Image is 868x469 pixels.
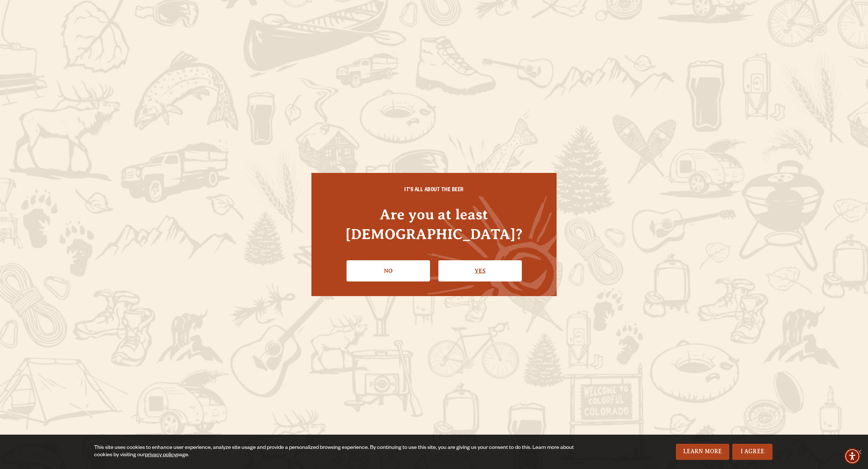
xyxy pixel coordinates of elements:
a: Confirm I'm 21 or older [438,260,522,281]
a: No [347,260,430,281]
a: I Agree [732,444,772,460]
h4: Are you at least [DEMOGRAPHIC_DATA]? [326,205,542,243]
h6: IT'S ALL ABOUT THE BEER [326,188,542,194]
a: privacy policy [145,453,176,458]
div: Accessibility Menu [844,448,860,464]
div: This site uses cookies to enhance user experience, analyze site usage and provide a personalized ... [94,445,593,459]
a: Learn More [676,444,730,460]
